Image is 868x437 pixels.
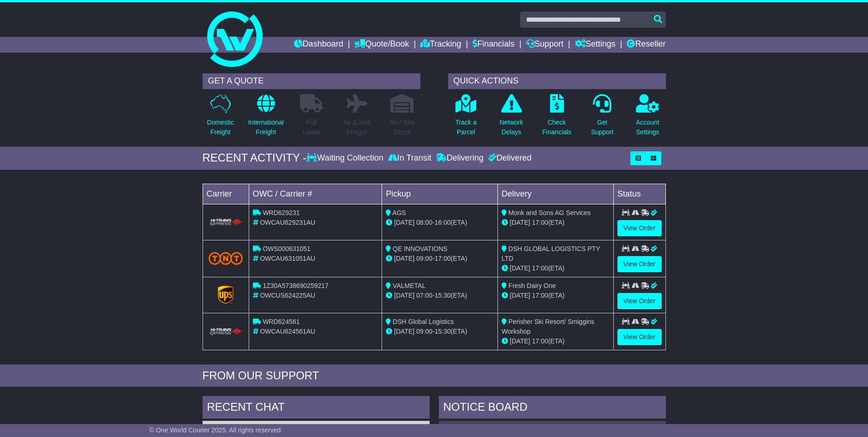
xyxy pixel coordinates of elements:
[416,292,432,299] span: 07:00
[203,151,307,165] div: RECENT ACTIVITY -
[394,255,414,262] span: [DATE]
[617,220,662,236] a: View Order
[150,426,283,434] span: © One World Courier 2025. All rights reserved.
[306,153,385,163] div: Waiting Collection
[394,328,414,335] span: [DATE]
[209,252,243,264] img: TNT_Domestic.png
[393,318,454,325] span: DSH Global Logistics
[263,282,328,289] span: 1Z30A5738690259217
[260,219,315,226] span: OWCAU629231AU
[617,329,662,345] a: View Order
[206,94,234,142] a: DomesticFreight
[249,184,382,204] td: OWC / Carrier #
[386,218,494,227] div: - (ETA)
[209,328,243,336] img: HiTrans.png
[203,369,666,383] div: FROM OUR SUPPORT
[203,396,430,421] div: RECENT CHAT
[502,245,600,262] span: DSH GLOBAL LOGISTICS PTY LTD
[416,255,432,262] span: 09:00
[260,255,315,262] span: OWCAU631051AU
[439,396,666,421] div: NOTICE BOARD
[260,292,315,299] span: OWCUS624225AU
[617,256,662,272] a: View Order
[590,94,614,142] a: GetSupport
[509,209,591,216] span: Monk and Sons AG Services
[343,118,371,137] p: Air & Sea Freight
[263,318,299,325] span: WRD624561
[627,37,665,53] a: Reseller
[526,37,563,53] a: Support
[386,291,494,300] div: - (ETA)
[382,184,498,204] td: Pickup
[497,184,613,204] td: Delivery
[532,219,548,226] span: 17:00
[448,73,666,89] div: QUICK ACTIONS
[473,37,515,53] a: Financials
[416,219,432,226] span: 08:00
[354,37,409,53] a: Quote/Book
[532,264,548,272] span: 17:00
[300,118,323,137] p: Full Loads
[510,337,530,345] span: [DATE]
[392,209,406,216] span: AGS
[394,219,414,226] span: [DATE]
[502,291,610,300] div: (ETA)
[499,94,523,142] a: NetworkDelays
[499,118,523,137] p: Network Delays
[393,245,448,252] span: QE INNOVATIONS
[455,118,477,137] p: Track a Parcel
[455,94,477,142] a: Track aParcel
[218,286,233,304] img: GetCarrierServiceLogo
[542,118,571,137] p: Check Financials
[294,37,343,53] a: Dashboard
[420,37,461,53] a: Tracking
[635,94,660,142] a: AccountSettings
[209,218,243,227] img: HiTrans.png
[435,328,451,335] span: 15:30
[260,328,315,335] span: OWCAU624561AU
[510,264,530,272] span: [DATE]
[394,292,414,299] span: [DATE]
[207,118,233,137] p: Domestic Freight
[509,282,556,289] span: Fresh Dairy One
[386,153,434,163] div: In Transit
[203,73,420,89] div: GET A QUOTE
[203,184,249,204] td: Carrier
[390,118,415,137] p: Air / Sea Depot
[542,94,572,142] a: CheckFinancials
[248,94,284,142] a: InternationalFreight
[393,282,425,289] span: VALMETAL
[591,118,613,137] p: Get Support
[502,263,610,273] div: (ETA)
[617,293,662,309] a: View Order
[435,219,451,226] span: 16:00
[575,37,616,53] a: Settings
[636,118,659,137] p: Account Settings
[502,336,610,346] div: (ETA)
[502,218,610,227] div: (ETA)
[263,245,311,252] span: OWS000631051
[502,318,594,335] span: Perisher Ski Resort/ Smiggins Workshop
[532,337,548,345] span: 17:00
[435,255,451,262] span: 17:00
[532,292,548,299] span: 17:00
[434,153,486,163] div: Delivering
[263,209,299,216] span: WRD629231
[386,327,494,336] div: - (ETA)
[416,328,432,335] span: 09:00
[613,184,665,204] td: Status
[486,153,532,163] div: Delivered
[510,219,530,226] span: [DATE]
[510,292,530,299] span: [DATE]
[248,118,284,137] p: International Freight
[435,292,451,299] span: 15:30
[386,254,494,263] div: - (ETA)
